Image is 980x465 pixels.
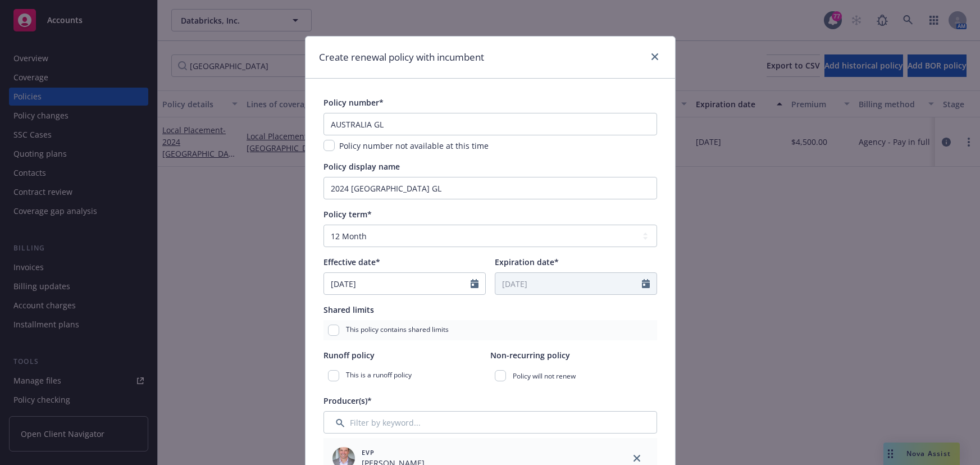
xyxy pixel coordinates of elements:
span: Producer(s)* [323,395,372,406]
input: MM/DD/YYYY [324,273,471,294]
span: Policy display name [323,161,400,172]
span: Policy number not available at this time [339,140,489,151]
h1: Create renewal policy with incumbent [319,50,484,65]
span: Policy number* [323,97,384,108]
div: Policy will not renew [490,366,657,386]
span: Shared limits [323,304,374,315]
div: This policy contains shared limits [323,320,657,340]
svg: Calendar [471,279,478,288]
a: close [630,452,644,465]
span: Policy term* [323,209,372,220]
span: Expiration date* [495,257,559,267]
div: This is a runoff policy [323,366,490,386]
span: Runoff policy [323,350,375,361]
input: MM/DD/YYYY [495,273,642,294]
svg: Calendar [642,279,650,288]
input: Filter by keyword... [323,411,657,434]
span: Effective date* [323,257,380,267]
a: close [648,50,662,63]
span: Non-recurring policy [490,350,570,361]
span: EVP [362,448,425,457]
